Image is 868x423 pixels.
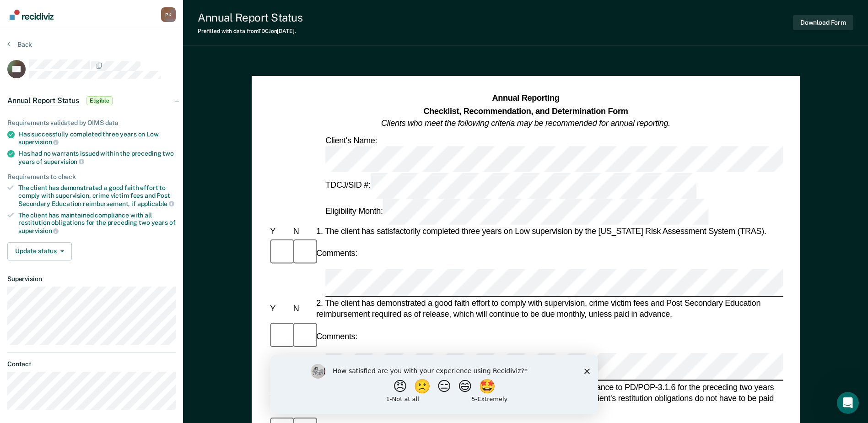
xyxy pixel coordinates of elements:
div: Y [268,226,291,237]
span: applicable [137,200,174,207]
div: Has successfully completed three years on Low [18,130,176,146]
div: The client has demonstrated a good faith effort to comply with supervision, crime victim fees and... [18,184,176,207]
span: supervision [44,158,84,165]
dt: Supervision [7,275,176,283]
iframe: Intercom live chat [837,392,859,414]
div: Has had no warrants issued within the preceding two years of [18,150,176,165]
span: Annual Report Status [7,96,79,105]
img: Recidiviz [10,10,54,20]
div: P K [161,7,176,22]
div: 3. The client has maintained compliance with all restitution obligations in accordance to PD/POP-... [314,381,783,415]
div: TDCJ/SID #: [323,173,698,199]
div: Annual Report Status [198,11,302,24]
div: Requirements to check [7,173,176,181]
button: Profile dropdown button [161,7,176,22]
em: Clients who meet the following criteria may be recommended for annual reporting. [381,119,670,128]
strong: Checklist, Recommendation, and Determination Form [423,106,628,115]
div: The client has maintained compliance with all restitution obligations for the preceding two years of [18,211,176,235]
div: Comments: [314,248,359,259]
button: Back [7,40,32,49]
div: N [291,304,314,315]
iframe: Survey by Kim from Recidiviz [270,355,598,414]
div: Requirements validated by OIMS data [7,119,176,127]
dt: Contact [7,360,176,368]
button: Download Form [793,15,853,30]
span: Eligible [86,96,113,105]
div: Y [268,393,291,404]
button: Update status [7,242,72,260]
div: N [291,226,314,237]
span: supervision [18,227,59,234]
div: Eligibility Month: [323,199,710,225]
div: Prefilled with data from TDCJ on [DATE] . [198,28,302,34]
div: Y [268,304,291,315]
div: 2. The client has demonstrated a good faith effort to comply with supervision, crime victim fees ... [314,298,783,320]
div: Comments: [314,331,359,342]
div: 1. The client has satisfactorily completed three years on Low supervision by the [US_STATE] Risk ... [314,226,783,237]
strong: Annual Reporting [492,94,559,103]
span: supervision [18,138,59,146]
